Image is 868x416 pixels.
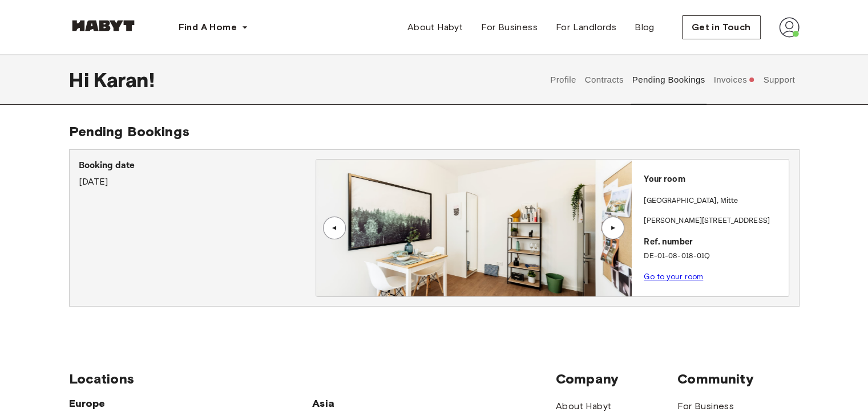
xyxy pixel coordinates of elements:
img: avatar [779,17,800,38]
span: Asia [312,397,434,410]
a: For Business [472,16,547,39]
a: Blog [625,16,664,39]
img: Habyt [69,20,138,31]
button: Pending Bookings [631,55,706,105]
span: Company [556,370,677,388]
span: About Habyt [407,21,463,34]
span: For Business [481,21,538,34]
span: For Landlords [556,21,616,34]
span: Get in Touch [692,21,751,34]
span: Hi [69,68,94,92]
button: Get in Touch [682,15,761,39]
span: Blog [635,21,655,34]
button: Find A Home [169,16,257,39]
p: Your room [644,173,784,186]
button: Profile [549,55,578,105]
p: [PERSON_NAME][STREET_ADDRESS] [644,215,784,227]
img: Image of the room [316,160,631,296]
button: Support [762,55,797,105]
a: For Business [677,399,734,413]
div: [DATE] [79,159,316,189]
div: ▲ [329,225,340,231]
span: Locations [69,370,556,388]
a: About Habyt [398,16,472,39]
p: DE-01-08-018-01Q [644,251,784,262]
button: Invoices [712,55,756,105]
div: ▲ [607,225,619,231]
a: Go to your room [644,272,703,281]
a: About Habyt [556,399,611,413]
a: For Landlords [547,16,625,39]
p: Booking date [79,159,316,173]
p: Ref. number [644,236,784,249]
div: user profile tabs [546,55,800,105]
p: [GEOGRAPHIC_DATA] , Mitte [644,195,738,207]
span: Community [677,370,799,388]
span: Find A Home [179,21,237,34]
span: Europe [69,397,313,410]
span: Karan ! [94,68,155,92]
button: Contracts [583,55,625,105]
span: Pending Bookings [69,123,189,140]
